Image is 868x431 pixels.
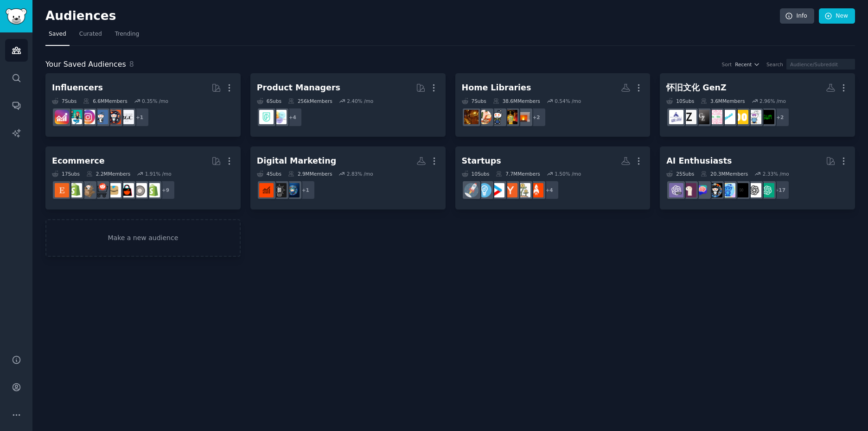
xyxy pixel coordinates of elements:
[112,27,142,46] a: Trending
[115,30,139,38] span: Trending
[721,183,735,197] img: artificial
[735,61,760,68] button: Recent
[682,110,696,124] img: GenZ
[257,82,340,94] div: Product Managers
[156,180,175,200] div: + 9
[145,171,172,177] div: 1.91 % /mo
[660,146,855,210] a: AI Enthusiasts25Subs20.3MMembers2.33% /mo+17ChatGPTOpenAIArtificialInteligenceartificialaiArtChat...
[142,98,168,104] div: 0.35 % /mo
[493,98,540,104] div: 38.6M Members
[666,98,694,104] div: 10 Sub s
[94,110,108,124] img: Instagram
[52,171,80,177] div: 17 Sub s
[462,171,490,177] div: 10 Sub s
[735,61,752,68] span: Recent
[477,183,491,197] img: Entrepreneur
[68,183,82,197] img: shopify
[701,171,748,177] div: 20.3M Members
[45,27,70,46] a: Saved
[120,110,134,124] img: BeautyGuruChatter
[55,183,69,197] img: Etsy
[288,171,332,177] div: 2.9M Members
[660,73,855,137] a: 怀旧文化 GenZ10Subs3.6MMembers2.96% /mo+2SecondWaveMillennialsnostalgia2000sZillennials90sand2000sNos...
[682,183,696,197] img: LocalLLaMA
[347,98,373,104] div: 2.40 % /mo
[786,59,855,70] input: Audience/Subreddit
[701,98,745,104] div: 3.6M Members
[83,98,127,104] div: 6.6M Members
[45,73,241,137] a: Influencers7Subs6.6MMembers0.35% /mo+1BeautyGuruChattersocialmediaInstagramInstagramMarketinginfl...
[721,110,735,124] img: Zillennials
[708,110,722,124] img: 90sand2000sNostalgia
[669,110,683,124] img: Millennials
[296,180,315,200] div: + 1
[747,110,761,124] img: nostalgia
[734,110,748,124] img: 2000s
[130,108,149,127] div: + 1
[527,108,546,127] div: + 2
[747,183,761,197] img: OpenAI
[503,110,517,124] img: MangaCollectors
[52,82,103,94] div: Influencers
[86,171,130,177] div: 2.2M Members
[257,98,281,104] div: 6 Sub s
[516,110,530,124] img: interiordesignideas
[81,110,95,124] img: InstagramMarketing
[259,183,274,197] img: digitalproductselling
[45,59,126,70] span: Your Saved Audiences
[722,61,732,68] div: Sort
[347,171,373,177] div: 2.83 % /mo
[52,155,105,167] div: Ecommerce
[477,110,491,124] img: CozyPlaces
[129,60,134,69] span: 8
[708,183,722,197] img: aiArt
[94,183,108,197] img: ecommerce
[68,110,82,124] img: influencermarketing
[490,183,504,197] img: startup
[766,61,783,68] div: Search
[55,110,69,124] img: InstagramGrowthTips
[763,171,789,177] div: 2.33 % /mo
[770,108,790,127] div: + 2
[490,110,504,124] img: DIY
[257,155,337,167] div: Digital Marketing
[734,183,748,197] img: ArtificialInteligence
[555,171,581,177] div: 1.50 % /mo
[52,98,77,104] div: 7 Sub s
[6,8,27,25] img: GummySearch logo
[455,73,651,137] a: Home Libraries7Subs38.6MMembers0.54% /mo+2interiordesignideasMangaCollectorsDIYCozyPlacesHomeLibr...
[45,9,780,24] h2: Audiences
[666,155,732,167] div: AI Enthusiasts
[45,146,241,210] a: Ecommerce17Subs2.2MMembers1.91% /mo+9Dropshipping_GuideShopifyeCommerceTikTokshopAmazonFBAecommer...
[259,110,274,124] img: ProductMgmt
[666,171,694,177] div: 25 Sub s
[462,98,486,104] div: 7 Sub s
[107,183,121,197] img: AmazonFBA
[76,27,105,46] a: Curated
[107,110,121,124] img: socialmedia
[464,183,479,197] img: startups
[285,183,300,197] img: digital_marketing
[257,171,281,177] div: 4 Sub s
[133,183,147,197] img: ShopifyeCommerce
[695,110,709,124] img: OlderGenZ
[759,98,786,104] div: 2.96 % /mo
[272,183,287,197] img: Business_Ideas
[464,110,479,124] img: HomeLibraries
[529,183,543,197] img: StartUpIndia
[272,110,287,124] img: ProductManagement
[819,8,855,24] a: New
[79,30,102,38] span: Curated
[770,180,790,200] div: + 17
[81,183,95,197] img: dropship
[540,180,559,200] div: + 4
[146,183,160,197] img: Dropshipping_Guide
[780,8,814,24] a: Info
[669,183,683,197] img: ChatGPTPro
[760,183,774,197] img: ChatGPT
[462,82,531,94] div: Home Libraries
[250,73,446,137] a: Product Managers6Subs256kMembers2.40% /mo+4ProductManagementProductMgmt
[496,171,540,177] div: 7.7M Members
[516,183,530,197] img: AngelInvesting
[49,30,66,38] span: Saved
